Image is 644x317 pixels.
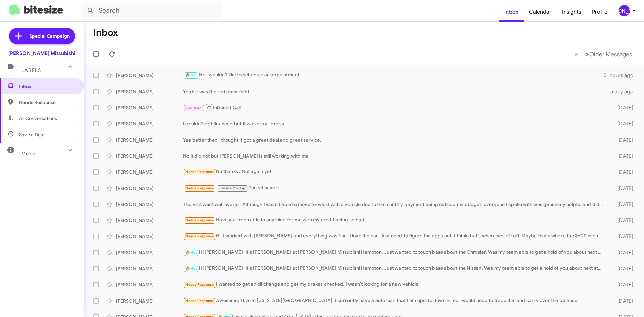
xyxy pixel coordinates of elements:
span: Needs Response [185,186,214,190]
span: Needs Response [185,282,214,287]
div: [DATE] [606,298,639,304]
div: [PERSON_NAME] [116,217,183,224]
button: [PERSON_NAME] [613,5,637,16]
div: No it did not but [PERSON_NAME] is still working with me [183,153,606,159]
nav: Page navigation example [571,47,636,61]
div: 21 hours ago [604,72,639,79]
a: Insights [557,2,587,22]
span: « [574,50,578,58]
span: Needs Response [19,99,76,106]
span: Needs Response [185,218,214,222]
span: » [586,50,589,58]
div: [DATE] [606,249,639,256]
h1: Inbox [93,27,118,38]
a: Special Campaign [9,28,75,44]
div: [PERSON_NAME] [116,201,183,208]
span: Save a Deal [19,131,44,138]
div: You sti have it [183,184,606,192]
span: 🔥 Hot [185,250,197,255]
div: [PERSON_NAME] [116,88,183,95]
div: [DATE] [606,185,639,192]
span: Needs Response [185,234,214,239]
div: [PERSON_NAME] [116,281,183,288]
span: Older Messages [589,51,632,58]
div: [DATE] [606,233,639,240]
span: Needs Response [185,170,214,174]
div: [DATE] [606,281,639,288]
div: The visit went well overall. Although I wasn’t able to move forward with a vehicle due to the mon... [183,201,606,208]
div: [PERSON_NAME] [116,72,183,79]
div: [PERSON_NAME] [116,233,183,240]
div: Hi. I worked with [PERSON_NAME] and everything was fine. I love the car. Just need to figure the ... [183,232,606,240]
div: No thanks . Not again yet [183,168,606,176]
span: More [21,151,35,157]
div: [PERSON_NAME] [116,104,183,111]
span: 🔥 Hot [185,266,197,271]
div: [PERSON_NAME] Mitsubishi [8,50,75,57]
a: Inbox [499,2,524,22]
div: [DATE] [606,169,639,175]
div: a day ago [606,88,639,95]
div: [DATE] [606,104,639,111]
div: [PERSON_NAME] [116,185,183,192]
div: Have yall been able to anything for me with my credit being so bad [183,216,606,224]
div: [DATE] [606,265,639,272]
div: [PERSON_NAME] [619,5,630,16]
input: Search [81,3,222,19]
div: [DATE] [606,153,639,159]
div: [DATE] [606,217,639,224]
a: Profile [587,2,613,22]
div: I wanted to get an oil change and get my brakes checked. I wasn't looking for a new vehicle. [183,281,606,288]
a: Calendar [524,2,557,22]
div: [PERSON_NAME] [116,169,183,175]
span: Needs Response [185,299,214,303]
div: [PERSON_NAME] [116,137,183,143]
div: [PERSON_NAME] [116,153,183,159]
span: Labels [21,67,41,73]
span: Bitesize Pro-Tip! [218,186,246,190]
div: [DATE] [606,201,639,208]
div: [PERSON_NAME] [116,249,183,256]
div: Hi [PERSON_NAME], it's [PERSON_NAME] at [PERSON_NAME] Mitsubishi Hampton. Just wanted to touch ba... [183,249,606,256]
div: [DATE] [606,137,639,143]
span: Special Campaign [29,33,70,39]
span: Call Them [185,106,203,110]
div: [PERSON_NAME] [116,265,183,272]
div: [DATE] [606,120,639,127]
div: Inbound Call [183,103,606,112]
div: Yeah it was the red bmw right [183,88,606,95]
span: 🔥 Hot [185,73,197,77]
span: Inbox [19,83,76,90]
span: All Conversations [19,115,57,122]
div: I couldn't get financed but it was okay I guess. [183,120,606,127]
button: Next [582,47,636,61]
div: No I wouldn't like to schedule an appointment. [183,71,604,79]
div: Yes better then I thought. I got a great deal and great service. [183,137,606,143]
button: Previous [570,47,582,61]
div: Awesome, I live in [US_STATE][GEOGRAPHIC_DATA]. I currently have a auto loan that I am upside dow... [183,297,606,305]
div: [PERSON_NAME] [116,298,183,304]
div: Hi [PERSON_NAME], it's [PERSON_NAME] at [PERSON_NAME] Mitsubishi Hampton. Just wanted to touch ba... [183,265,606,272]
div: [PERSON_NAME] [116,120,183,127]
